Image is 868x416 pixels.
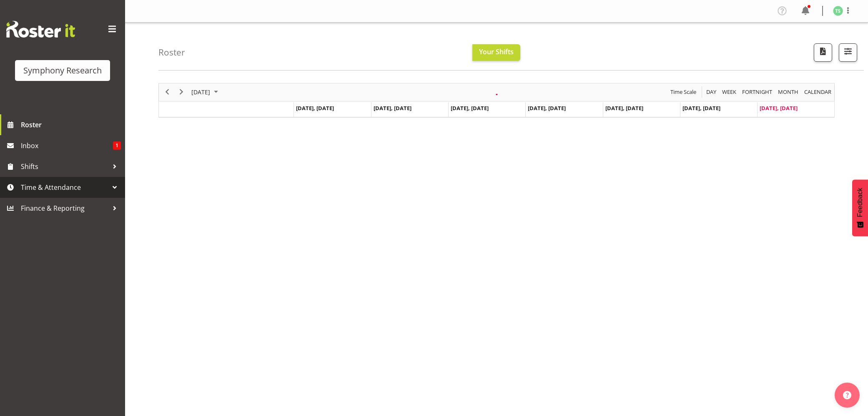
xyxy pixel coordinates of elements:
span: Finance & Reporting [21,202,108,214]
span: Shifts [21,160,108,173]
button: Your Shifts [472,44,520,61]
img: Rosterit website logo [6,21,75,38]
button: Download a PDF of the roster according to the set date range. [814,43,832,62]
h4: Roster [158,48,185,57]
button: Filter Shifts [839,43,857,62]
div: Timeline Week of September 28, 2025 [158,83,835,118]
span: 1 [113,141,121,150]
span: Time & Attendance [21,181,108,194]
span: Roster [21,118,121,131]
button: Feedback - Show survey [852,179,868,236]
span: Your Shifts [479,47,514,56]
span: Feedback [856,188,864,217]
img: tanya-stebbing1954.jpg [833,6,843,16]
span: Inbox [21,139,113,152]
img: help-xxl-2.png [843,391,851,399]
div: Symphony Research [23,64,102,77]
